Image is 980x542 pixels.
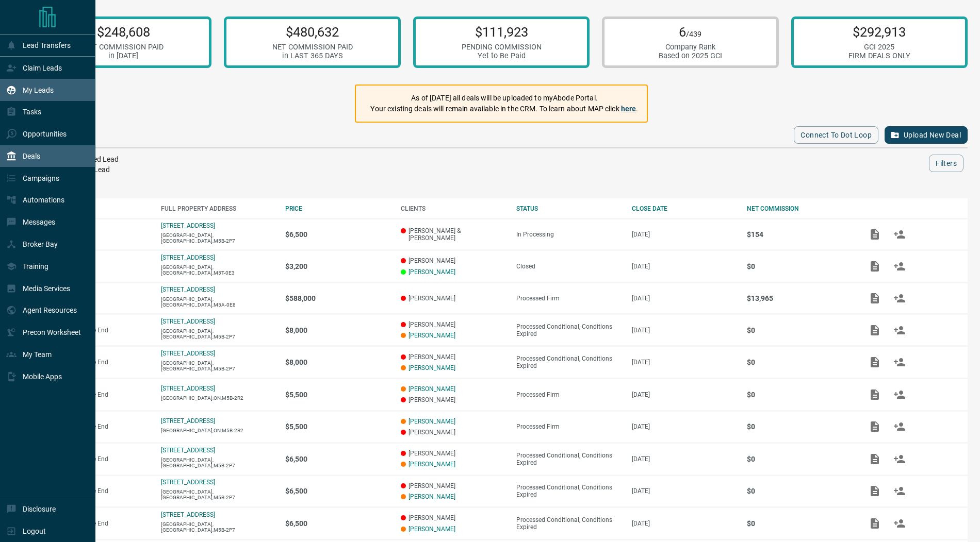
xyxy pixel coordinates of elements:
[794,126,878,144] button: Connect to Dot Loop
[285,230,390,239] p: $6,500
[632,263,737,270] p: [DATE]
[83,43,164,52] div: NET COMMISSION PAID
[161,385,215,392] a: [STREET_ADDRESS]
[885,126,968,144] button: Upload New Deal
[401,257,506,264] p: [PERSON_NAME]
[887,294,912,301] span: Match Clients
[862,487,887,495] span: Add / View Documents
[401,482,506,489] p: [PERSON_NAME]
[83,24,164,40] p: $248,608
[161,264,275,276] p: [GEOGRAPHIC_DATA],[GEOGRAPHIC_DATA],M5T-0E3
[285,358,390,366] p: $8,000
[862,294,887,301] span: Add / View Documents
[272,24,353,40] p: $480,632
[887,422,912,430] span: Match Clients
[632,423,737,430] p: [DATE]
[161,457,275,468] p: [GEOGRAPHIC_DATA],[GEOGRAPHIC_DATA],M5B-2P7
[161,328,275,340] p: [GEOGRAPHIC_DATA],[GEOGRAPHIC_DATA],M5B-2P7
[45,295,151,302] p: Purchase - Co-Op
[45,263,151,270] p: Lease - Co-Op
[401,396,506,403] p: [PERSON_NAME]
[632,520,737,527] p: [DATE]
[887,487,912,495] span: Match Clients
[862,230,887,238] span: Add / View Documents
[929,155,963,172] button: Filters
[45,327,151,334] p: Purchase - Double End
[161,205,275,212] div: FULL PROPERTY ADDRESS
[747,519,852,528] p: $0
[285,205,390,212] div: PRICE
[887,262,912,269] span: Match Clients
[516,323,622,337] div: Processed Conditional, Conditions Expired
[462,24,542,40] p: $111,923
[45,205,151,212] div: DEAL TYPE
[462,52,542,60] div: Yet to Be Paid
[161,447,215,454] a: [STREET_ADDRESS]
[285,294,390,302] p: $588,000
[45,487,151,495] p: Purchase - Double End
[161,222,215,229] a: [STREET_ADDRESS]
[161,417,215,425] a: [STREET_ADDRESS]
[161,511,215,518] a: [STREET_ADDRESS]
[887,519,912,527] span: Match Clients
[45,455,151,463] p: Purchase - Double End
[401,227,506,242] p: [PERSON_NAME] & [PERSON_NAME]
[285,391,390,399] p: $5,500
[632,359,737,366] p: [DATE]
[747,262,852,270] p: $0
[45,231,151,238] p: Purchase - Listing
[161,360,275,371] p: [GEOGRAPHIC_DATA],[GEOGRAPHIC_DATA],M5B-2P7
[409,332,455,339] a: [PERSON_NAME]
[887,358,912,365] span: Match Clients
[401,321,506,328] p: [PERSON_NAME]
[862,262,887,269] span: Add / View Documents
[887,230,912,238] span: Match Clients
[862,455,887,462] span: Add / View Documents
[516,484,622,498] div: Processed Conditional, Conditions Expired
[161,318,215,325] a: [STREET_ADDRESS]
[632,327,737,334] p: [DATE]
[285,422,390,431] p: $5,500
[161,489,275,500] p: [GEOGRAPHIC_DATA],[GEOGRAPHIC_DATA],M5B-2P7
[462,43,542,52] div: PENDING COMMISSION
[516,263,622,270] div: Closed
[161,521,275,533] p: [GEOGRAPHIC_DATA],[GEOGRAPHIC_DATA],M5B-2P7
[401,205,506,212] div: CLIENTS
[409,461,455,468] a: [PERSON_NAME]
[516,452,622,466] div: Processed Conditional, Conditions Expired
[516,391,622,398] div: Processed Firm
[285,455,390,463] p: $6,500
[747,455,852,463] p: $0
[401,353,506,361] p: [PERSON_NAME]
[161,232,275,244] p: [GEOGRAPHIC_DATA],[GEOGRAPHIC_DATA],M5B-2P7
[747,230,852,239] p: $154
[747,358,852,366] p: $0
[161,350,215,357] a: [STREET_ADDRESS]
[409,493,455,500] a: [PERSON_NAME]
[747,294,852,302] p: $13,965
[848,52,910,60] div: FIRM DEALS ONLY
[370,104,638,114] p: Your existing deals will remain available in the CRM. To learn about MAP click .
[848,24,910,40] p: $292,913
[401,429,506,436] p: [PERSON_NAME]
[632,231,737,238] p: [DATE]
[285,326,390,334] p: $8,000
[747,205,852,212] div: NET COMMISSION
[887,391,912,398] span: Match Clients
[161,479,215,486] a: [STREET_ADDRESS]
[272,43,353,52] div: NET COMMISSION PAID
[862,519,887,527] span: Add / View Documents
[632,205,737,212] div: CLOSE DATE
[516,295,622,302] div: Processed Firm
[272,52,353,60] div: in LAST 365 DAYS
[632,391,737,398] p: [DATE]
[45,520,151,527] p: Purchase - Double End
[161,286,215,293] a: [STREET_ADDRESS]
[632,295,737,302] p: [DATE]
[45,391,151,398] p: Purchase - Double End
